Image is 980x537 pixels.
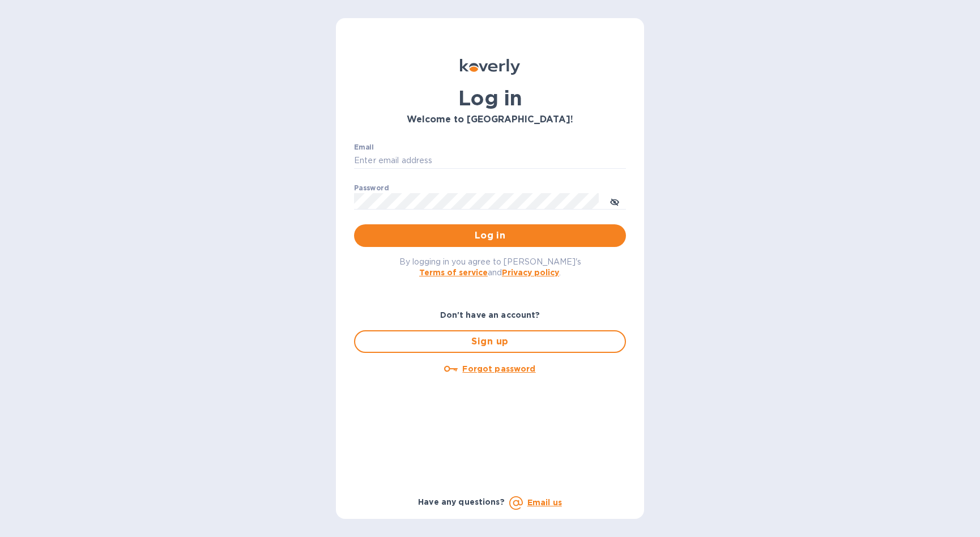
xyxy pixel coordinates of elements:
a: Privacy policy [502,268,559,277]
span: By logging in you agree to [PERSON_NAME]'s and . [399,257,581,277]
h1: Log in [354,86,626,110]
label: Email [354,144,374,151]
b: Have any questions? [418,497,505,506]
a: Terms of service [419,268,488,277]
label: Password [354,185,389,191]
input: Enter email address [354,152,626,169]
h3: Welcome to [GEOGRAPHIC_DATA]! [354,114,626,125]
button: toggle password visibility [603,190,626,212]
button: Sign up [354,330,626,353]
img: Koverly [460,59,520,75]
u: Forgot password [462,364,535,373]
button: Log in [354,224,626,247]
a: Email us [527,498,562,507]
span: Sign up [364,335,616,348]
b: Don't have an account? [440,310,540,319]
span: Log in [363,229,617,242]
